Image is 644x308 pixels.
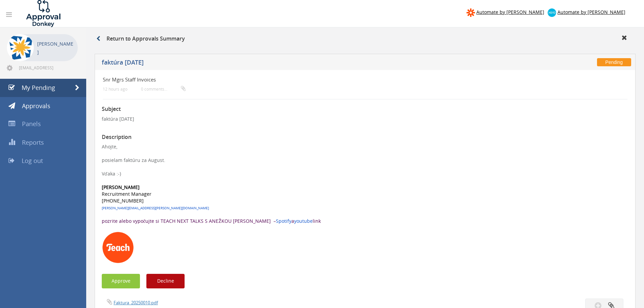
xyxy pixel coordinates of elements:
span: Reports [22,138,44,146]
a: Spotify [276,218,291,224]
button: Approve [102,274,140,288]
div: pozrite alebo vypočujte si TEACH NEXT TALKS S ANEŽKOU [PERSON_NAME] – a link [102,218,628,224]
span: Automate by [PERSON_NAME] [557,9,625,15]
font: Recruitment Manager [102,191,151,197]
span: [EMAIL_ADDRESS][DOMAIN_NAME] [19,65,76,70]
h5: faktúra [DATE] [102,59,472,68]
small: 12 hours ago [103,87,127,92]
h3: Description [102,134,628,140]
a: youtube [294,218,313,224]
div: posielam faktúru za August. Vďaka :-) [102,157,628,177]
span: Log out [22,157,43,165]
span: Automate by [PERSON_NAME] [476,9,544,15]
button: Decline [146,274,185,288]
span: Panels [22,120,41,128]
div: Ahojte, [102,143,628,150]
h3: Subject [102,106,628,112]
a: Faktura_20250010.pdf [114,300,158,306]
img: xero-logo.png [548,8,556,17]
img: zapier-logomark.png [467,8,475,17]
a: [PERSON_NAME][EMAIL_ADDRESS][PERSON_NAME][DOMAIN_NAME] [102,206,209,210]
span: Pending [597,58,631,66]
span: My Pending [22,84,55,92]
h3: Return to Approvals Summary [96,36,185,42]
font: [PHONE_NUMBER] [102,197,144,204]
small: 0 comments... [141,87,186,92]
span: Approvals [22,102,50,110]
p: [PERSON_NAME] [37,40,74,56]
p: faktúra [DATE] [102,116,628,122]
h4: Snr Mgrs Staff Invoices [103,77,540,82]
font: [PERSON_NAME] [102,184,140,190]
img: AIorK4xum92ULl6MfEC87BzxdKPd066n-_wody-wG3DD6EcpWWQSs4h78O4xkKOQr1XycK7x_tLcvPo [102,231,134,264]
